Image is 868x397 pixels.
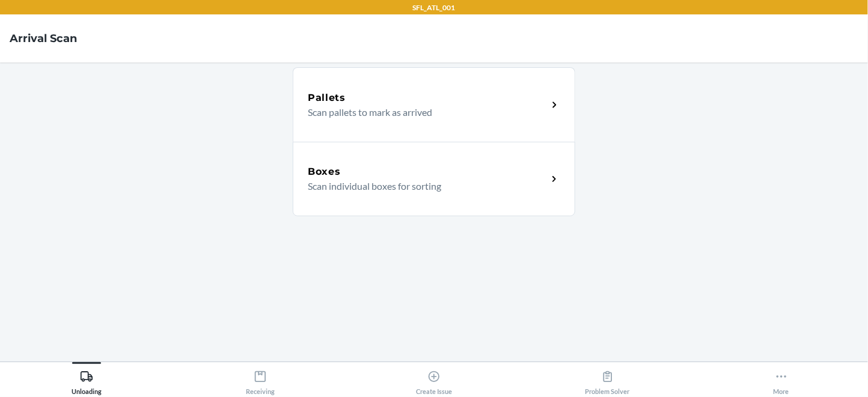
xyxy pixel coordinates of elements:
h5: Boxes [308,165,341,179]
div: Unloading [72,365,102,395]
button: Problem Solver [521,362,694,395]
h4: Arrival Scan [10,31,77,46]
button: Create Issue [347,362,521,395]
p: Scan pallets to mark as arrived [308,105,538,120]
div: Receiving [246,365,275,395]
div: Create Issue [416,365,452,395]
p: SFL_ATL_001 [413,2,456,13]
h5: Pallets [308,91,346,105]
a: PalletsScan pallets to mark as arrived [293,67,575,142]
div: Problem Solver [585,365,630,395]
div: More [774,365,789,395]
a: BoxesScan individual boxes for sorting [293,142,575,216]
button: Receiving [174,362,347,395]
button: More [694,362,868,395]
p: Scan individual boxes for sorting [308,179,538,193]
